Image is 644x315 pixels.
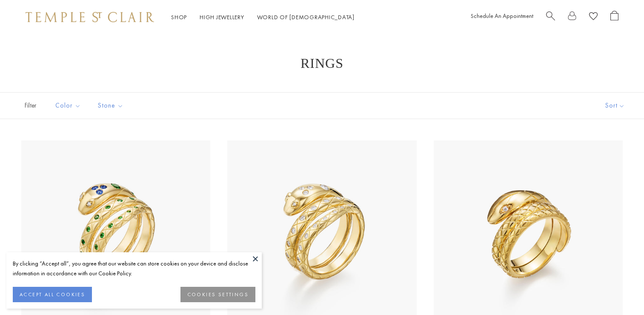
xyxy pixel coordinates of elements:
[49,96,87,115] button: Color
[180,287,255,302] button: COOKIES SETTINGS
[94,100,130,111] span: Stone
[13,287,92,302] button: ACCEPT ALL COOKIES
[34,55,610,71] h1: Rings
[171,13,187,21] a: ShopShop
[546,11,555,24] a: Search
[610,11,618,24] a: Open Shopping Bag
[171,12,355,23] nav: Main navigation
[26,12,154,22] img: Temple St. Clair
[257,13,355,21] a: World of [DEMOGRAPHIC_DATA]World of [DEMOGRAPHIC_DATA]
[589,11,598,24] a: View Wishlist
[51,100,87,111] span: Color
[586,93,644,119] button: Show sort by
[92,96,130,115] button: Stone
[200,13,244,21] a: High JewelleryHigh Jewellery
[471,12,533,20] a: Schedule An Appointment
[13,259,255,278] div: By clicking “Accept all”, you agree that our website can store cookies on your device and disclos...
